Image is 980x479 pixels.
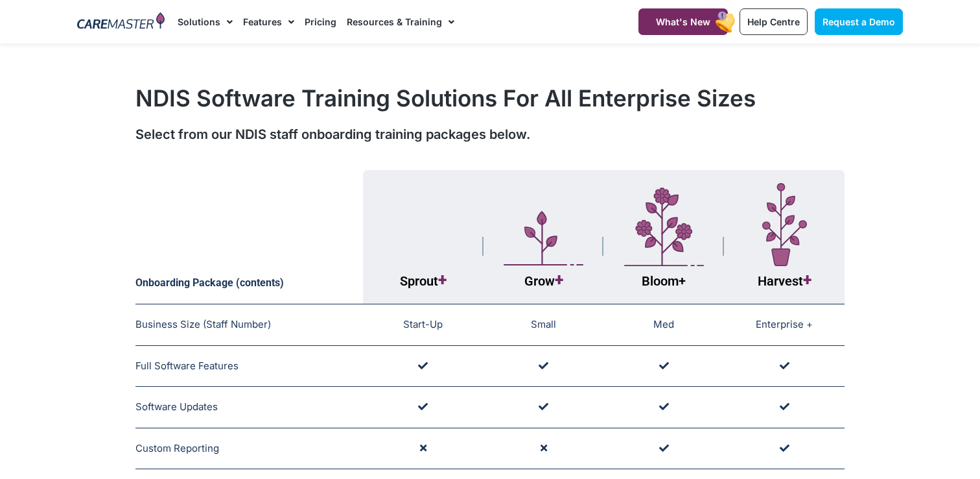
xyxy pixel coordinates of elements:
td: Small [484,304,604,346]
span: What's New [656,16,710,27]
span: Grow [524,273,563,289]
td: Enterprise + [724,304,845,346]
span: + [679,273,686,289]
div: Select from our NDIS staff onboarding training packages below. [135,125,845,144]
span: Bloom [642,273,686,289]
span: Full Software Features [135,360,239,372]
td: Software Updates [135,387,363,428]
a: What's New [638,8,728,35]
a: Request a Demo [815,8,903,35]
span: Business Size (Staff Number) [135,318,271,330]
a: Help Centre [740,8,808,35]
span: Help Centre [747,16,800,27]
span: + [803,271,811,289]
td: Start-Up [363,304,484,346]
img: Layer_1-4-1.svg [624,188,704,267]
img: Layer_1-5.svg [504,211,583,266]
img: Layer_1-7-1.svg [762,183,807,266]
span: + [438,271,447,289]
span: Request a Demo [822,16,895,27]
span: Sprout [400,273,447,289]
th: Onboarding Package (contents) [135,170,363,304]
h1: NDIS Software Training Solutions For All Enterprise Sizes [135,84,845,112]
span: + [555,271,563,289]
span: Harvest [758,273,811,289]
td: Med [603,304,724,346]
img: CareMaster Logo [77,12,165,32]
td: Custom Reporting [135,428,363,469]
